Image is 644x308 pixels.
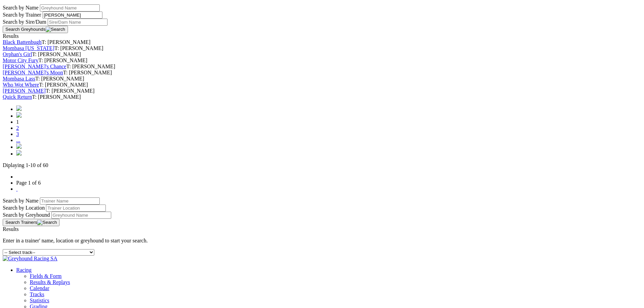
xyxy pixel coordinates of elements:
[3,219,59,226] button: Search Trainers
[3,70,63,75] a: [PERSON_NAME]'s Moon
[3,76,641,82] div: T: [PERSON_NAME]
[3,212,50,218] label: Search by Greyhound
[30,298,49,303] a: Statistics
[16,119,19,125] span: 1
[3,76,35,81] a: Mombasa Lass
[3,82,641,88] div: T: [PERSON_NAME]
[16,150,22,156] img: chevrons-right-pager-blue.svg
[46,27,65,32] img: Search
[3,39,641,45] div: T: [PERSON_NAME]
[3,26,68,33] button: Search Greyhounds
[30,285,49,291] a: Calendar
[3,94,641,100] div: T: [PERSON_NAME]
[3,162,641,168] p: Diplaying 1-10 of 60
[3,70,641,76] div: T: [PERSON_NAME]
[37,220,57,225] img: Search
[30,291,44,297] a: Tracks
[3,226,641,232] div: Results
[16,125,19,131] a: 2
[16,131,19,137] a: 3
[16,267,31,273] a: Racing
[3,88,641,94] div: T: [PERSON_NAME]
[3,57,641,64] div: T: [PERSON_NAME]
[43,11,102,19] input: Search by Trainer name
[16,180,41,186] a: Page 1 of 6
[3,88,46,94] a: [PERSON_NAME]
[3,82,39,88] a: Who Wot Where
[3,64,641,70] div: T: [PERSON_NAME]
[3,51,641,57] div: T: [PERSON_NAME]
[16,143,22,149] img: chevron-right-pager-blue.svg
[3,5,39,10] label: Search by Name
[3,45,641,51] div: T: [PERSON_NAME]
[16,105,22,111] img: chevrons-left-pager-blue.svg
[3,57,39,63] a: Motor City Fury
[3,205,45,211] label: Search by Location
[3,94,32,100] a: Quick Return
[3,256,57,262] img: Greyhound Racing SA
[3,64,66,69] a: [PERSON_NAME]'s Chance
[48,19,108,26] input: Search by Sire/Dam name
[3,238,641,244] p: Enter in a trainer' name, location or greyhound to start your search.
[3,51,32,57] a: Orphan's Girl
[30,273,62,279] a: Fields & Form
[3,19,46,25] label: Search by Sire/Dam
[3,198,39,204] label: Search by Name
[3,45,54,51] a: Mombasa [US_STATE]
[40,197,100,205] input: Search by Trainer Name
[40,4,100,11] input: Search by Greyhound name
[16,112,22,118] img: chevron-left-pager-blue.svg
[3,39,42,45] a: Black Battenbugh
[16,137,20,143] a: ...
[46,205,106,212] input: Search by Trainer Location
[3,12,41,18] label: Search by Trainer
[30,279,70,285] a: Results & Replays
[51,212,111,219] input: Search by Greyhound Name
[3,33,641,39] div: Results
